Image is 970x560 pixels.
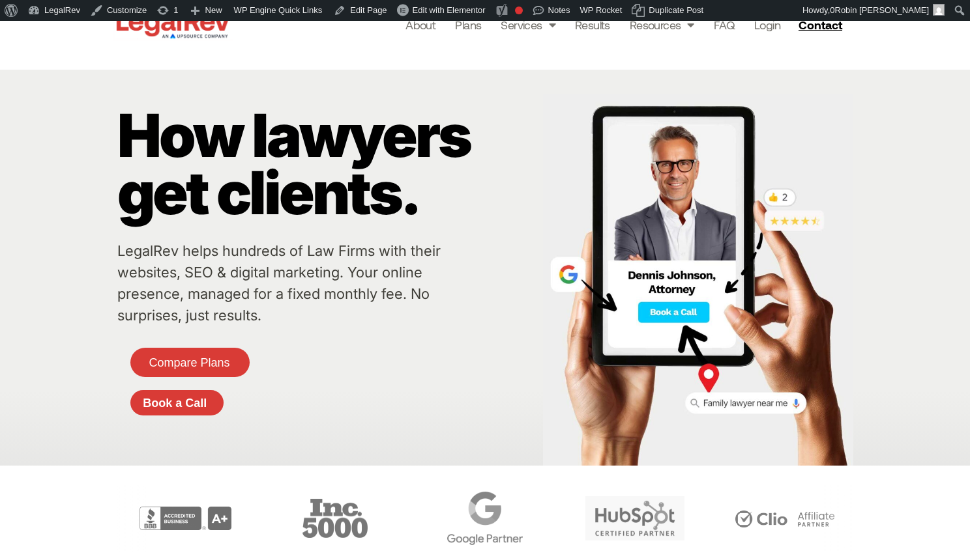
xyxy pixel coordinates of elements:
[754,16,780,34] a: Login
[501,16,555,34] a: Services
[714,16,735,34] a: FAQ
[405,16,780,34] nav: Menu
[405,16,435,34] a: About
[113,485,257,552] div: 2 / 6
[413,5,486,15] span: Edit with Elementor
[799,19,842,31] span: Contact
[455,16,481,34] a: Plans
[143,397,207,409] span: Book a Call
[263,485,407,552] div: 3 / 6
[117,242,441,324] a: LegalRev helps hundreds of Law Firms with their websites, SEO & digital marketing. Your online pr...
[117,107,537,221] p: How lawyers get clients.
[830,5,929,15] span: 0Robin [PERSON_NAME]
[113,485,857,552] div: Carousel
[713,485,857,552] div: 6 / 6
[630,16,694,34] a: Resources
[793,14,851,35] a: Contact
[563,485,707,552] div: 5 / 6
[413,485,557,552] div: 4 / 6
[130,348,250,377] a: Compare Plans
[130,390,224,416] a: Book a Call
[515,7,523,14] div: Focus keyphrase not set
[575,16,610,34] a: Results
[149,357,230,369] span: Compare Plans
